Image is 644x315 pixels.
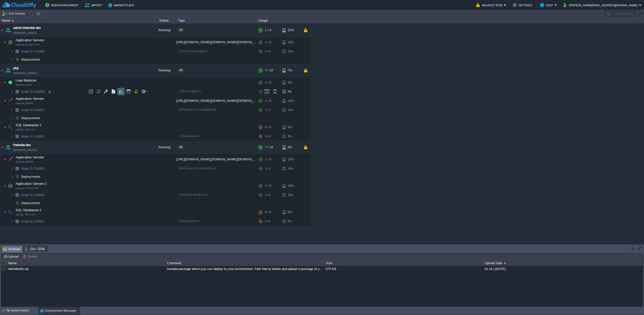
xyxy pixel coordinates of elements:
[13,66,19,71] span: php
[16,83,32,86] span: NGINX 1.28.0
[23,254,39,259] button: Delete
[14,199,21,207] img: AMDAwAAAACH5BAEAAAAALAAAAAABAAEAAAICRAEAOw==
[11,48,14,55] img: AMDAwAAAACH5BAEAAAAALAAAAAABAAEAAAICRAEAOw==
[563,2,639,8] button: [PERSON_NAME][EMAIL_ADDRESS][DOMAIN_NAME]
[1,18,151,23] div: Name
[264,92,269,94] span: CPU
[151,141,176,154] div: Running
[15,78,37,82] a: Load BalancerNGINX 1.28.0
[13,25,41,30] span: admin-theindia-dev
[265,48,270,55] div: 1 / 8
[179,90,201,93] span: 1.28.0-almalinux-9
[265,122,271,132] div: 5 / 6
[16,213,35,216] span: MySQL CE 9.3.0
[265,207,271,217] div: 5 / 6
[283,64,299,77] div: 7%
[45,2,80,8] button: New Environment
[179,167,216,170] span: [DATE]-php-8.4.11-almalinux-9
[283,141,299,154] div: 9%
[13,148,37,153] a: [DOMAIN_NAME]
[12,20,14,21] img: AMDAwAAAACH5BAEAAAAALAAAAAABAAEAAAICRAEAOw==
[21,193,45,197] span: 244555
[513,2,534,8] button: Settings
[15,182,47,186] a: Application Servers 2Node.js 24.6.0 LTS
[166,266,324,272] div: Sample package which you can deploy to your environment. Feel free to delete and upload a package...
[21,134,45,139] a: Node ID:243832
[2,10,27,17] button: Env Groups
[7,77,14,87] img: AMDAwAAAACH5BAEAAAAALAAAAAABAAEAAAICRAEAOw==
[11,106,14,114] img: AMDAwAAAACH5BAEAAAAALAAAAAABAAEAAAICRAEAOw==
[21,219,45,223] a: Node ID:244552
[265,77,271,87] div: 1 / 4
[6,307,38,315] div: No active tasks
[166,260,324,266] div: Comment
[283,77,299,87] div: 3%
[21,174,41,179] a: Deployments
[7,260,165,266] div: Name
[4,122,7,132] img: AMDAwAAAACH5BAEAAAAALAAAAAABAAEAAAICRAEAOw==
[176,96,257,106] div: [URL][DOMAIN_NAME][DOMAIN_NAME][DOMAIN_NAME]
[0,64,4,77] img: AMDAwAAAACH5BAEAAAAALAAAAAABAAEAAAICRAEAOw==
[21,116,41,120] a: Deployments
[16,43,39,46] span: Node.js 22.18.0 LTS
[0,23,4,37] img: AMDAwAAAACH5BAEAAAAALAAAAAABAAEAAAICRAEAOw==
[5,23,12,37] img: AMDAwAAAACH5BAEAAAAALAAAAAABAAEAAAICRAEAOw==
[151,18,176,23] div: Status
[8,267,29,271] a: HelloWorld.zip
[265,154,271,164] div: 1 / 4
[21,90,34,94] span: Node ID:
[176,37,257,47] div: [URL][DOMAIN_NAME][DOMAIN_NAME][DOMAIN_NAME]
[265,217,270,225] div: 5 / 6
[21,49,45,54] a: Node ID:244480
[283,23,299,37] div: 10%
[283,181,299,191] div: 10%
[264,89,270,92] span: RAM
[11,56,14,63] img: AMDAwAAAACH5BAEAAAAALAAAAAABAAEAAAICRAEAOw==
[14,114,21,122] img: AMDAwAAAACH5BAEAAAAALAAAAAABAAEAAAICRAEAOw==
[4,96,7,106] img: AMDAwAAAACH5BAEAAAAALAAAAAABAAEAAAICRAEAOw==
[2,2,36,8] img: CloudJiffy
[324,266,482,272] div: 575 KB
[483,260,642,266] div: Upload Date
[14,56,21,63] img: AMDAwAAAACH5BAEAAAAALAAAAAABAAEAAAICRAEAOw==
[14,106,21,114] img: AMDAwAAAACH5BAEAAAAALAAAAAABAAEAAAICRAEAOw==
[15,155,45,159] a: Application ServersApache [DATE]
[283,48,299,55] div: 10%
[0,141,4,154] img: AMDAwAAAACH5BAEAAAAALAAAAAABAAEAAAICRAEAOw==
[265,23,271,37] div: 1 / 8
[265,181,271,191] div: 1 / 8
[179,219,199,222] span: 9.3.0-almalinux-9
[21,57,41,62] a: Deployments
[151,64,176,77] div: Running
[7,96,14,106] img: AMDAwAAAACH5BAEAAAAALAAAAAABAAEAAAICRAEAOw==
[283,154,299,164] div: 10%
[177,18,257,23] div: Tags
[13,143,31,148] a: theindia-dev
[21,89,45,94] a: Node ID:243809
[7,181,14,191] img: AMDAwAAAACH5BAEAAAAALAAAAAABAAEAAAICRAEAOw==
[16,187,38,190] span: Node.js 24.6.0 LTS
[265,141,273,154] div: 7 / 18
[623,295,639,310] iframe: chat widget
[7,37,14,47] img: AMDAwAAAACH5BAEAAAAALAAAAAABAAEAAAICRAEAOw==
[272,89,277,92] span: 5%
[21,201,41,205] a: Deployments
[265,191,270,199] div: 1 / 8
[11,217,14,225] img: AMDAwAAAACH5BAEAAAAALAAAAAABAAEAAAICRAEAOw==
[85,2,104,8] button: Import
[21,108,45,112] a: Node ID:243801
[5,141,12,154] img: AMDAwAAAACH5BAEAAAAALAAAAAABAAEAAAICRAEAOw==
[21,193,34,197] span: Node ID:
[11,199,14,207] img: AMDAwAAAACH5BAEAAAAALAAAAAABAAEAAAICRAEAOw==
[3,254,20,259] button: Upload
[15,78,37,82] span: Load Balancer
[265,165,270,172] div: 1 / 4
[15,123,42,127] a: SQL Databases 2MySQL CE 9.3.0
[265,132,270,140] div: 5 / 6
[7,122,14,132] img: AMDAwAAAACH5BAEAAAAALAAAAAABAAEAAAICRAEAOw==
[16,102,33,105] span: Apache [DATE]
